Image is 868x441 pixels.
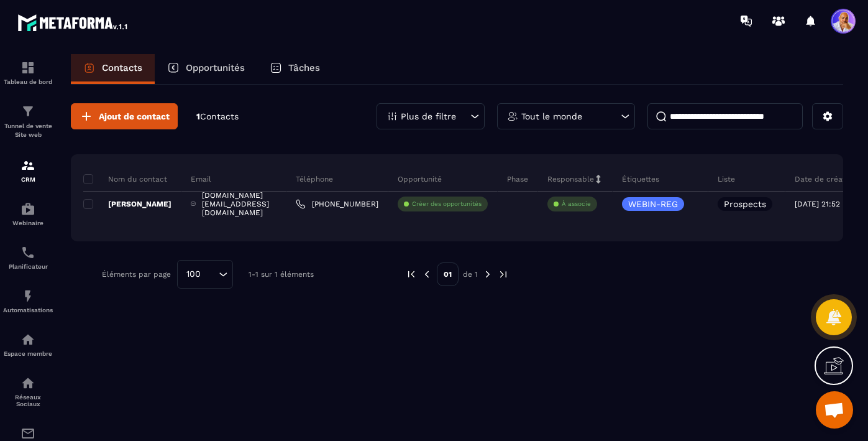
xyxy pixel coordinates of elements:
[3,51,53,95] a: formationformationTableau de bord
[3,122,53,139] p: Tunnel de vente Site web
[102,270,171,279] p: Éléments par page
[718,174,735,184] p: Liste
[482,269,493,280] img: next
[398,174,442,184] p: Opportunité
[816,391,853,429] div: Ouvrir le chat
[412,200,482,208] p: Créer des opportunités
[437,262,459,286] p: 01
[628,200,678,208] p: WEBIN-REG
[406,269,417,280] img: prev
[3,220,53,226] p: Webinaire
[21,245,35,260] img: scheduler
[21,104,35,119] img: formation
[296,199,378,209] a: [PHONE_NUMBER]
[3,192,53,236] a: automationsautomationsWebinaire
[21,60,35,75] img: formation
[498,269,509,280] img: next
[3,323,53,366] a: automationsautomationsEspace membre
[83,174,167,184] p: Nom du contact
[3,95,53,149] a: formationformationTunnel de vente Site web
[724,200,766,208] p: Prospects
[21,202,35,216] img: automations
[3,394,53,407] p: Réseaux Sociaux
[191,174,211,184] p: Email
[71,54,155,84] a: Contacts
[200,111,239,121] span: Contacts
[401,112,456,121] p: Plus de filtre
[21,426,35,441] img: email
[3,366,53,417] a: social-networksocial-networkRéseaux Sociaux
[21,289,35,304] img: automations
[99,110,170,123] span: Ajout de contact
[196,111,239,123] p: 1
[205,267,216,281] input: Search for option
[21,332,35,347] img: automations
[521,112,582,121] p: Tout le monde
[3,307,53,313] p: Automatisations
[3,236,53,279] a: schedulerschedulerPlanificateur
[3,78,53,85] p: Tableau de bord
[3,263,53,270] p: Planificateur
[3,176,53,183] p: CRM
[463,269,478,279] p: de 1
[547,174,594,184] p: Responsable
[182,267,205,281] span: 100
[155,54,257,84] a: Opportunités
[622,174,659,184] p: Étiquettes
[17,11,129,34] img: logo
[257,54,332,84] a: Tâches
[296,174,333,184] p: Téléphone
[3,279,53,323] a: automationsautomationsAutomatisations
[562,200,591,208] p: À associe
[795,174,856,184] p: Date de création
[21,376,35,391] img: social-network
[186,62,245,73] p: Opportunités
[249,270,314,279] p: 1-1 sur 1 éléments
[102,62,142,73] p: Contacts
[71,103,178,129] button: Ajout de contact
[421,269,432,280] img: prev
[177,260,233,289] div: Search for option
[507,174,528,184] p: Phase
[795,200,840,208] p: [DATE] 21:52
[288,62,320,73] p: Tâches
[3,350,53,357] p: Espace membre
[21,158,35,173] img: formation
[3,149,53,192] a: formationformationCRM
[83,199,171,209] p: [PERSON_NAME]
